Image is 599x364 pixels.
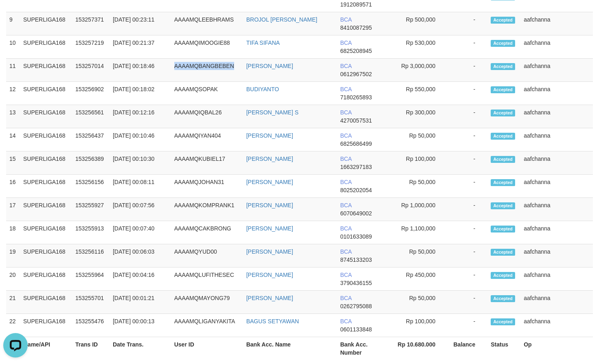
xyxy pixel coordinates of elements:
td: - [448,268,487,291]
span: BCA [340,318,351,325]
td: 153256116 [72,244,110,268]
a: [PERSON_NAME] [246,295,293,301]
span: Copy 0262795088 to clipboard [340,303,372,309]
a: [PERSON_NAME] [246,156,293,162]
td: 15 [6,151,20,175]
td: AAAAMQLUFITHESEC [171,268,243,291]
button: Open LiveChat chat widget [3,3,28,28]
a: [PERSON_NAME] [246,225,293,232]
span: BCA [340,295,351,301]
span: Accepted [491,249,515,256]
td: [DATE] 00:12:16 [110,105,171,128]
th: Rp 10.680.000 [387,337,448,360]
a: BAGUS SETYAWAN [246,318,299,325]
td: 153256437 [72,128,110,151]
td: 153257371 [72,12,110,35]
td: Rp 50,000 [387,128,448,151]
span: Copy 0601133848 to clipboard [340,326,372,333]
td: 153256389 [72,151,110,175]
td: - [448,291,487,314]
td: - [448,12,487,35]
td: AAAAMQMAYONG79 [171,291,243,314]
td: SUPERLIGA168 [20,128,72,151]
td: 11 [6,59,20,82]
td: AAAAMQJOHAN31 [171,175,243,198]
a: TIFA SIFANA [246,39,280,46]
td: [DATE] 00:10:46 [110,128,171,151]
td: 153257219 [72,35,110,59]
td: 153257014 [72,59,110,82]
td: [DATE] 00:18:46 [110,59,171,82]
td: SUPERLIGA168 [20,35,72,59]
span: BCA [340,86,351,92]
td: 153255927 [72,198,110,221]
a: [PERSON_NAME] [246,248,293,255]
td: AAAAMQKOMPRANK1 [171,198,243,221]
span: BCA [340,132,351,139]
span: Accepted [491,156,515,163]
td: [DATE] 00:01:21 [110,291,171,314]
td: SUPERLIGA168 [20,82,72,105]
td: [DATE] 00:07:40 [110,221,171,244]
td: - [448,82,487,105]
td: AAAAMQIYAN404 [171,128,243,151]
td: [DATE] 00:21:37 [110,35,171,59]
td: 20 [6,268,20,291]
td: AAAAMQIQBAL26 [171,105,243,128]
span: Accepted [491,295,515,302]
th: Op [520,337,593,360]
td: aafchanna [520,105,593,128]
span: BCA [340,16,351,23]
span: Accepted [491,86,515,93]
td: Rp 530,000 [387,35,448,59]
td: aafchanna [520,244,593,268]
span: Copy 1912089571 to clipboard [340,1,372,8]
td: 153256561 [72,105,110,128]
td: Rp 100,000 [387,151,448,175]
td: Rp 550,000 [387,82,448,105]
span: Copy 0101633089 to clipboard [340,233,372,240]
td: [DATE] 00:07:56 [110,198,171,221]
td: SUPERLIGA168 [20,12,72,35]
a: BROJOL [PERSON_NAME] [246,16,318,23]
td: 9 [6,12,20,35]
a: [PERSON_NAME] [246,132,293,139]
td: SUPERLIGA168 [20,105,72,128]
td: 153255964 [72,268,110,291]
a: [PERSON_NAME] [246,202,293,208]
td: 153255701 [72,291,110,314]
td: aafchanna [520,35,593,59]
th: Date Trans. [110,337,171,360]
a: [PERSON_NAME] [246,272,293,278]
td: SUPERLIGA168 [20,221,72,244]
td: aafchanna [520,128,593,151]
td: 19 [6,244,20,268]
td: - [448,221,487,244]
td: Rp 3,000,000 [387,59,448,82]
span: Copy 8025202054 to clipboard [340,187,372,193]
td: SUPERLIGA168 [20,268,72,291]
td: aafchanna [520,198,593,221]
td: 153256156 [72,175,110,198]
td: - [448,244,487,268]
td: aafchanna [520,268,593,291]
th: Balance [448,337,487,360]
td: 153255913 [72,221,110,244]
a: [PERSON_NAME] [246,63,293,69]
th: Bank Acc. Name [243,337,337,360]
td: Rp 500,000 [387,12,448,35]
span: Copy 6825686499 to clipboard [340,140,372,147]
td: 153255476 [72,314,110,337]
th: User ID [171,337,243,360]
span: Copy 8745133203 to clipboard [340,257,372,263]
span: Accepted [491,202,515,209]
span: BCA [340,202,351,208]
td: AAAAMQLEEBHRAMS [171,12,243,35]
td: aafchanna [520,12,593,35]
span: Accepted [491,272,515,279]
th: Game/API [20,337,72,360]
td: aafchanna [520,59,593,82]
td: 16 [6,175,20,198]
th: Trans ID [72,337,110,360]
span: BCA [340,225,351,232]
